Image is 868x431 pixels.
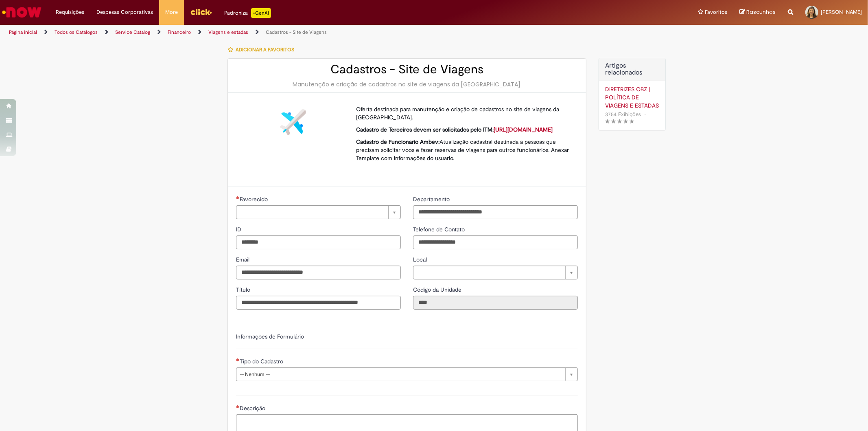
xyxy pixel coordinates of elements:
[413,256,429,263] span: Local
[6,25,573,40] ul: Trilhas de página
[266,29,327,35] a: Cadastros - Site de Viagens
[821,9,862,15] span: [PERSON_NAME]
[240,368,561,381] span: -- Nenhum --
[413,226,466,233] span: Telefone de Contato
[56,8,84,16] span: Requisições
[280,109,306,135] img: Cadastros - Site de Viagens
[413,286,463,293] span: Somente leitura - Código da Unidade
[96,8,153,16] span: Despesas Corporativas
[236,333,304,340] label: Informações de Formulário
[236,196,240,199] span: Necessários
[413,296,578,310] input: Código da Unidade
[356,126,553,133] strong: Cadastro de Terceiros devem ser solicitados pelo ITM:
[240,405,267,412] span: Descrição
[236,286,252,293] span: Título
[413,286,463,294] label: Somente leitura - Código da Unidade
[605,111,641,118] span: 3754 Exibições
[356,138,439,145] strong: Cadastro de Funcionario Ambev:
[236,205,401,219] a: Limpar campo Favorecido
[236,266,401,279] input: Email
[746,8,776,16] span: Rascunhos
[643,109,647,120] span: •
[494,126,553,133] a: [URL][DOMAIN_NAME]
[165,8,178,16] span: More
[413,235,578,249] input: Telefone de Contato
[236,256,251,263] span: Email
[251,8,271,18] p: +GenAi
[236,226,243,233] span: ID
[236,358,240,361] span: Necessários
[236,235,401,249] input: ID
[605,62,659,77] h3: Artigos relacionados
[356,105,572,121] p: Oferta destinada para manutenção e criação de cadastros no site de viagens da [GEOGRAPHIC_DATA].
[705,8,727,16] span: Favoritos
[356,138,572,162] p: Atualização cadastral destinada a pessoas que precisam solicitar voos e fazer reservas de viagens...
[236,80,578,88] div: Manutenção e criação de cadastros no site de viagens da [GEOGRAPHIC_DATA].
[236,46,294,53] span: Adicionar a Favoritos
[739,9,776,16] a: Rascunhos
[208,29,248,35] a: Viagens e estadas
[413,196,451,203] span: Departamento
[413,266,578,279] a: Limpar campo Local
[9,29,37,35] a: Página inicial
[168,29,191,35] a: Financeiro
[224,8,271,18] div: Padroniza
[240,196,269,203] span: Necessários - Favorecido
[227,41,299,58] button: Adicionar a Favoritos
[413,205,578,219] input: Departamento
[240,358,285,365] span: Tipo do Cadastro
[236,405,240,408] span: Necessários
[236,63,578,76] h2: Cadastros - Site de Viagens
[1,4,43,20] img: ServiceNow
[190,6,212,18] img: click_logo_yellow_360x200.png
[605,85,659,110] a: DIRETRIZES OBZ | POLÍTICA DE VIAGENS E ESTADAS
[55,29,98,35] a: Todos os Catálogos
[236,296,401,310] input: Título
[115,29,150,35] a: Service Catalog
